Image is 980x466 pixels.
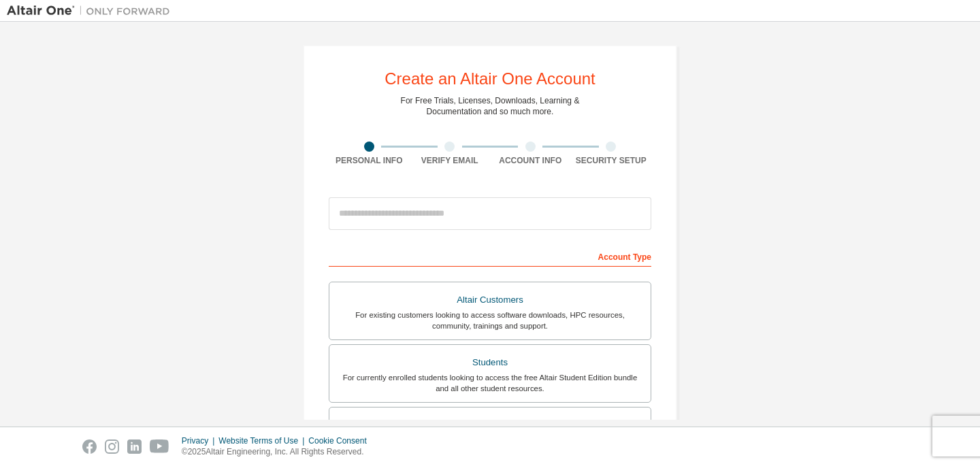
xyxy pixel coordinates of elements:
[308,435,374,446] div: Cookie Consent
[150,439,169,454] img: youtube.svg
[329,245,651,267] div: Account Type
[571,155,652,166] div: Security Setup
[401,95,580,117] div: For Free Trials, Licenses, Downloads, Learning & Documentation and so much more.
[385,71,595,87] div: Create an Altair One Account
[410,155,491,166] div: Verify Email
[7,4,177,18] img: Altair One
[182,446,375,458] p: © 2025 Altair Engineering, Inc. All Rights Reserved.
[338,353,642,372] div: Students
[490,155,571,166] div: Account Info
[105,439,119,454] img: instagram.svg
[127,439,142,454] img: linkedin.svg
[329,155,410,166] div: Personal Info
[182,435,218,446] div: Privacy
[338,372,642,394] div: For currently enrolled students looking to access the free Altair Student Edition bundle and all ...
[218,435,308,446] div: Website Terms of Use
[338,310,642,331] div: For existing customers looking to access software downloads, HPC resources, community, trainings ...
[82,439,97,454] img: facebook.svg
[338,416,642,435] div: Faculty
[338,290,642,310] div: Altair Customers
